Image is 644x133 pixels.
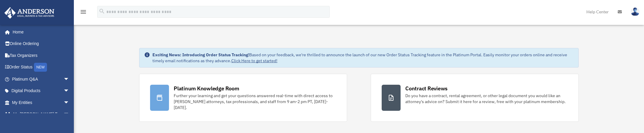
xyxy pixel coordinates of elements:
[4,61,78,73] a: Order StatusNEW
[4,26,75,38] a: Home
[4,73,78,85] a: Platinum Q&Aarrow_drop_down
[80,10,87,15] a: menu
[64,108,75,121] span: arrow_drop_down
[4,97,78,108] a: My Entitiesarrow_drop_down
[152,52,249,57] strong: Exciting News: Introducing Order Status Tracking!
[64,85,75,97] span: arrow_drop_down
[4,49,78,61] a: Tax Organizers
[405,93,568,105] div: Do you have a contract, rental agreement, or other legal document you would like an attorney's ad...
[139,74,347,122] a: Platinum Knowledge Room Further your learning and get your questions answered real-time with dire...
[64,73,75,85] span: arrow_drop_down
[152,52,574,64] div: Based on your feedback, we're thrilled to announce the launch of our new Order Status Tracking fe...
[371,74,579,122] a: Contract Reviews Do you have a contract, rental agreement, or other legal document you would like...
[174,93,336,110] div: Further your learning and get your questions answered real-time with direct access to [PERSON_NAM...
[405,85,448,92] div: Contract Reviews
[4,38,78,50] a: Online Ordering
[631,7,640,16] img: User Pic
[3,7,56,19] img: Anderson Advisors Platinum Portal
[4,108,78,120] a: My [PERSON_NAME] Teamarrow_drop_down
[80,8,87,15] i: menu
[231,58,277,63] a: Click Here to get started!
[34,63,47,72] div: NEW
[64,97,75,109] span: arrow_drop_down
[99,8,105,15] i: search
[174,85,239,92] div: Platinum Knowledge Room
[4,85,78,97] a: Digital Productsarrow_drop_down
